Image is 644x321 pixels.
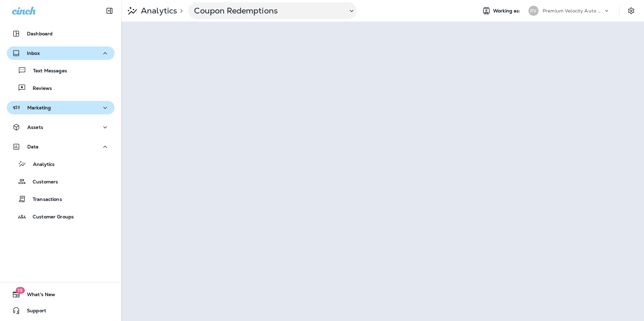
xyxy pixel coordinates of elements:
button: 19What's New [7,288,115,301]
p: > [177,8,183,13]
button: Analytics [7,157,115,171]
p: Analytics [26,162,55,168]
button: Data [7,140,115,153]
p: Analytics [138,6,177,16]
p: Reviews [26,85,52,92]
button: Settings [625,5,637,17]
p: Text Messages [26,68,67,74]
button: Text Messages [7,63,115,77]
button: Customer Groups [7,209,115,223]
div: PV [528,6,539,16]
p: Premium Velocity Auto dba Jiffy Lube [543,8,603,13]
span: Support [20,308,46,316]
p: Dashboard [27,31,53,36]
span: 19 [15,287,25,294]
button: Collapse Sidebar [100,4,119,17]
p: Transactions [26,197,62,203]
button: Transactions [7,192,115,206]
p: Marketing [27,105,51,110]
p: Customer Groups [26,214,74,220]
button: Support [7,304,115,317]
p: Assets [27,124,43,130]
button: Assets [7,120,115,134]
button: Inbox [7,46,115,60]
p: Data [27,144,39,149]
button: Dashboard [7,27,115,40]
button: Marketing [7,101,115,114]
button: Customers [7,174,115,188]
p: Customers [26,179,58,185]
span: Working as: [493,8,522,14]
span: What's New [20,292,55,300]
button: Reviews [7,81,115,95]
p: Coupon Redemptions [194,6,342,16]
p: Inbox [27,50,40,56]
